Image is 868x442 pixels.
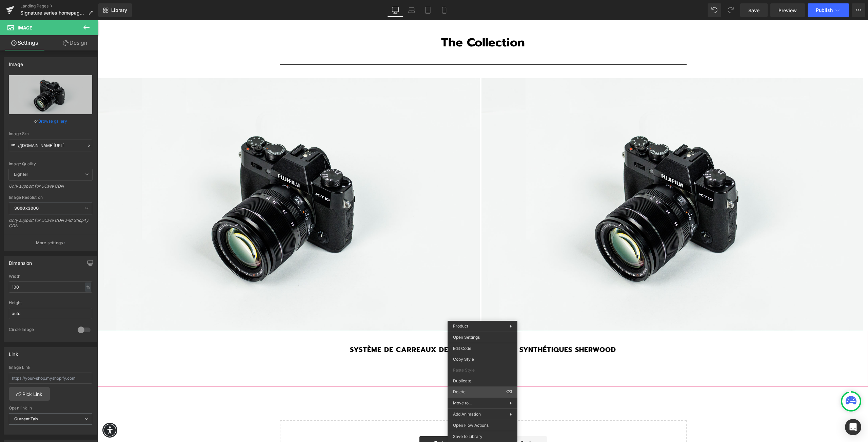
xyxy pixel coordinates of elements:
a: Browse gallery [38,115,67,127]
a: Desktop [387,3,403,17]
b: Current Tab [14,416,38,421]
div: Open link In [9,406,92,411]
span: Publish [816,7,833,13]
div: Open Intercom Messenger [845,419,861,435]
a: Laptop [403,3,420,17]
b: Lighter [14,172,28,177]
a: Pick Link [9,387,50,401]
a: Explore Blocks [321,416,382,429]
span: ⌫ [506,389,512,395]
div: Only support for UCare CDN [9,184,92,193]
button: More settings [4,235,97,251]
a: Mobile [436,3,452,17]
span: Preview [778,7,797,14]
a: New Library [98,3,132,17]
span: Image [18,25,32,30]
input: https://your-shop.myshopify.com [9,373,92,384]
span: Add Animation [453,411,510,417]
p: More settings [36,240,63,246]
span: Product [372,311,394,321]
a: Tablet [420,3,436,17]
input: auto [9,281,92,293]
a: Expand / Collapse [394,311,402,321]
div: or [9,118,92,125]
div: Accessibility Menu [4,402,19,417]
div: Only support for UCare CDN and Shopify CDN [9,218,92,233]
div: Height [9,300,92,305]
a: Preview [770,3,805,17]
div: Image Resolution [9,195,92,200]
div: Image Quality [9,162,92,166]
div: Width [9,274,92,279]
button: More [852,3,865,17]
span: Product [453,323,468,329]
input: Link [9,140,92,151]
span: Signature series homepage - EN [20,10,85,16]
div: Dimension [9,256,32,266]
a: Design [51,35,100,50]
div: Image [9,58,23,67]
a: Add Single Section [388,416,449,429]
button: Redo [724,3,737,17]
span: Library [111,7,127,13]
span: Duplicate [453,378,512,384]
a: Système de carreaux de sol emboîtables synthétiques Sherwood [252,325,518,333]
div: Link [9,348,18,357]
span: Paste Style [453,367,512,373]
div: Image Src [9,131,92,136]
span: Copy Style [453,356,512,362]
b: 3000x3000 [14,206,39,211]
span: Save to Library [453,434,512,440]
div: Circle Image [9,327,71,334]
span: Open Settings [453,334,512,340]
button: Add To Cart [352,342,418,356]
span: Add To Cart [364,345,406,353]
input: auto [9,308,92,319]
span: $1,000.00 CAD [368,336,402,342]
div: % [85,282,91,292]
span: Open Flow Actions [453,422,512,428]
button: Undo [708,3,721,17]
span: Edit Code [453,345,512,352]
span: Save [748,7,759,14]
button: Publish [808,3,849,17]
div: Image Link [9,365,92,370]
span: Move to... [453,400,510,406]
a: Landing Pages [20,3,98,9]
h2: The Collection [187,14,584,30]
span: Delete [453,389,506,395]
